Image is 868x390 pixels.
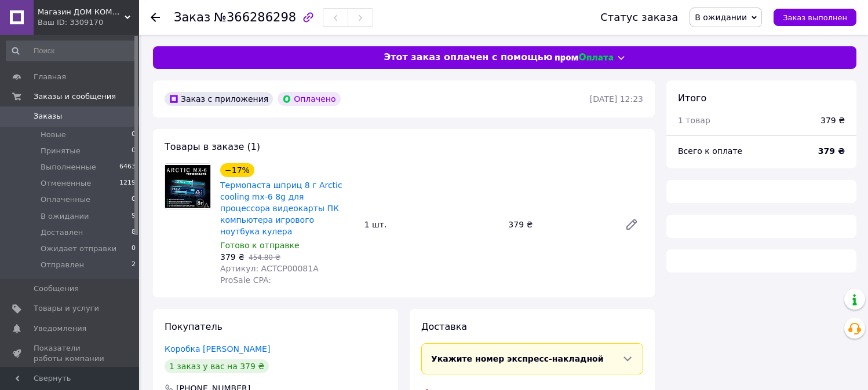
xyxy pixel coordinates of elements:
[165,141,260,152] span: Товары в заказе (1)
[165,92,273,106] div: Заказ с приложения
[431,354,604,363] span: Укажите номер экспресс-накладной
[774,9,856,26] button: Заказ выполнен
[41,146,81,156] span: Принятые
[678,93,706,104] span: Итого
[132,146,136,156] span: 0
[695,13,747,22] span: В ожидании
[220,264,319,273] span: Артикул: ACTCP00081A
[220,241,300,250] span: Готово к отправке
[249,253,280,262] span: 454.80 ₴
[34,72,66,82] span: Главная
[41,227,83,238] span: Доставлен
[818,146,845,156] b: 379 ₴
[360,216,504,233] div: 1 шт.
[620,213,643,236] a: Редактировать
[600,12,678,23] div: Статус заказа
[384,51,552,64] span: Этот заказ оплачен с помощью
[41,211,89,222] span: В ожидании
[34,91,116,102] span: Заказы и сообщения
[151,12,160,23] div: Вернуться назад
[34,303,99,314] span: Товары и услуги
[421,321,467,332] span: Доставка
[278,92,340,106] div: Оплачено
[220,252,245,262] span: 379 ₴
[38,17,139,28] div: Ваш ID: 3309170
[34,323,86,334] span: Уведомления
[132,211,136,222] span: 9
[504,216,615,233] div: 379 ₴
[6,41,137,61] input: Поиск
[38,7,125,17] span: Магазин ДОМ КОМФОРТА
[41,260,84,270] span: Отправлен
[132,130,136,140] span: 0
[41,178,91,189] span: Отмененные
[34,111,62,122] span: Заказы
[34,343,107,364] span: Показатели работы компании
[132,244,136,254] span: 0
[220,275,271,285] span: ProSale CPA:
[41,244,116,254] span: Ожидает отправки
[590,94,643,104] time: [DATE] 12:23
[119,178,136,189] span: 1219
[820,115,845,126] div: 379 ₴
[34,284,79,294] span: Сообщения
[165,344,270,354] a: Коробка [PERSON_NAME]
[41,162,96,172] span: Выполненные
[119,162,136,172] span: 6463
[783,13,847,22] span: Заказ выполнен
[132,227,136,238] span: 8
[132,194,136,205] span: 0
[220,163,254,177] div: −17%
[132,260,136,270] span: 2
[165,359,269,373] div: 1 заказ у вас на 379 ₴
[174,10,210,24] span: Заказ
[220,181,342,236] a: Термопаста шприц 8 г Arctic cooling mx-6 8g для процессора видеокарты ПК компьютера игрового ноут...
[678,146,742,156] span: Всего к оплате
[678,116,710,125] span: 1 товар
[41,130,66,140] span: Новые
[165,165,210,208] img: Термопаста шприц 8 г Arctic cooling mx-6 8g для процессора видеокарты ПК компьютера игрового ноут...
[165,321,223,332] span: Покупатель
[214,10,296,24] span: №366286298
[41,194,90,205] span: Оплаченные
